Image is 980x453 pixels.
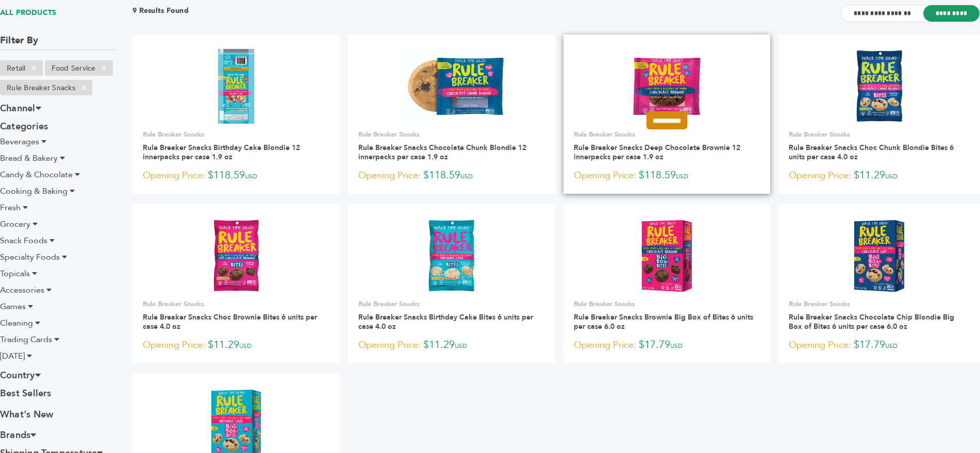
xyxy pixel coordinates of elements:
img: Rule Breaker Snacks Choc Chunk Blondie Bites 6 units per case 4.0 oz [855,49,904,123]
p: Rule Breaker Snacks [143,130,329,139]
span: Opening Price: [358,338,421,352]
a: Rule Breaker Snacks Choc Brownie Bites 6 units per case 4.0 oz [143,312,317,331]
p: $17.79 [574,338,760,353]
span: USD [239,342,252,350]
img: Rule Breaker Snacks Birthday Cake Blondie 12 innerpacks per case 1.9 oz [218,49,255,123]
a: Rule Breaker Snacks Birthday Cake Bites 6 units per case 4.0 oz [358,312,533,331]
span: Opening Price: [143,338,205,352]
p: Rule Breaker Snacks [574,130,760,139]
p: $11.29 [358,338,545,353]
p: $11.29 [143,338,329,353]
a: Rule Breaker Snacks Choc Chunk Blondie Bites 6 units per case 4.0 oz [789,143,954,162]
span: × [95,62,112,74]
a: Rule Breaker Snacks Deep Chocolate Brownie 12 innerpacks per case 1.9 oz [574,143,740,162]
img: Rule Breaker Snacks Birthday Cake Bites 6 units per case 4.0 oz [427,219,476,293]
span: USD [245,172,257,180]
span: USD [460,172,473,180]
span: Opening Price: [574,338,636,352]
span: × [25,62,42,74]
span: × [75,81,92,94]
img: Rule Breaker Snacks Chocolate Chunk Blondie 12 innerpacks per case 1.9 oz [395,49,507,124]
p: Rule Breaker Snacks [143,299,329,309]
p: Rule Breaker Snacks [358,130,545,139]
p: Rule Breaker Snacks [358,299,545,309]
img: Rule Breaker Snacks Chocolate Chip Blondie Big Box of Bites 6 units per case 6.0 oz [853,219,906,293]
a: Rule Breaker Snacks Chocolate Chip Blondie Big Box of Bites 6 units per case 6.0 oz [789,312,954,331]
img: Rule Breaker Snacks Brownie Big Box of Bites 6 units per case 6.0 oz [640,219,693,293]
span: USD [885,342,898,350]
span: Opening Price: [574,169,636,182]
span: USD [885,172,898,180]
span: Opening Price: [143,169,205,182]
span: Opening Price: [358,169,421,182]
span: USD [670,342,683,350]
img: Rule Breaker Snacks Deep Chocolate Brownie 12 innerpacks per case 1.9 oz [629,49,704,124]
p: $17.79 [789,338,970,353]
p: Rule Breaker Snacks [789,130,970,139]
span: USD [676,172,688,180]
p: Rule Breaker Snacks [574,299,760,309]
span: Opening Price: [789,338,851,352]
p: Rule Breaker Snacks [789,299,970,309]
span: Opening Price: [789,169,851,182]
h3: 9 Results Found [132,6,189,22]
a: Rule Breaker Snacks Birthday Cake Blondie 12 innerpacks per case 1.9 oz [143,143,300,162]
p: $118.59 [143,168,329,183]
a: Rule Breaker Snacks Brownie Big Box of Bites 6 units per case 6.0 oz [574,312,753,331]
p: $11.29 [789,168,970,183]
img: Rule Breaker Snacks Choc Brownie Bites 6 units per case 4.0 oz [212,219,261,293]
li: Food Service [45,60,113,76]
p: $118.59 [358,168,545,183]
a: Rule Breaker Snacks Chocolate Chunk Blondie 12 innerpacks per case 1.9 oz [358,143,526,162]
p: $118.59 [574,168,760,183]
span: USD [455,342,467,350]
